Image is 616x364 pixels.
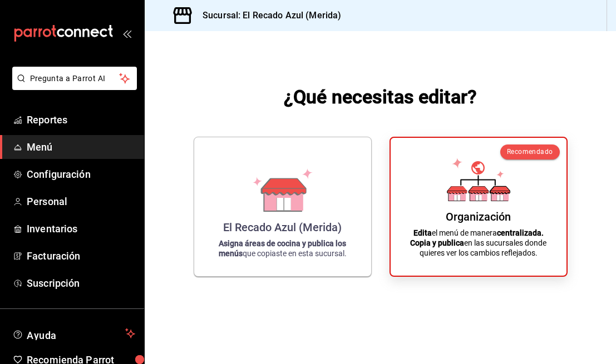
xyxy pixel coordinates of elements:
span: Personal [27,194,135,209]
span: Configuración [27,167,135,182]
strong: Asigna áreas de cocina y publica los menús [219,239,347,258]
h1: ¿Qué necesitas editar? [284,83,477,110]
span: Pregunta a Parrot AI [30,73,120,84]
strong: Copia y publica [410,238,464,247]
span: Ayuda [27,327,121,340]
span: Recomendado [507,148,553,156]
div: El Recado Azul (Merida) [223,221,342,234]
p: el menú de manera en las sucursales donde quieres ver los cambios reflejados. [404,228,553,258]
button: Pregunta a Parrot AI [12,67,137,90]
div: Organización [446,210,511,223]
a: Pregunta a Parrot AI [8,81,137,92]
strong: Edita [413,228,432,237]
span: Reportes [27,112,135,127]
span: Menú [27,139,135,154]
h3: Sucursal: El Recado Azul (Merida) [194,9,341,22]
p: que copiaste en esta sucursal. [208,238,358,258]
span: Inventarios [27,221,135,236]
span: Suscripción [27,276,135,291]
strong: centralizada. [497,228,544,237]
span: Facturación [27,248,135,263]
button: open_drawer_menu [122,29,131,38]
